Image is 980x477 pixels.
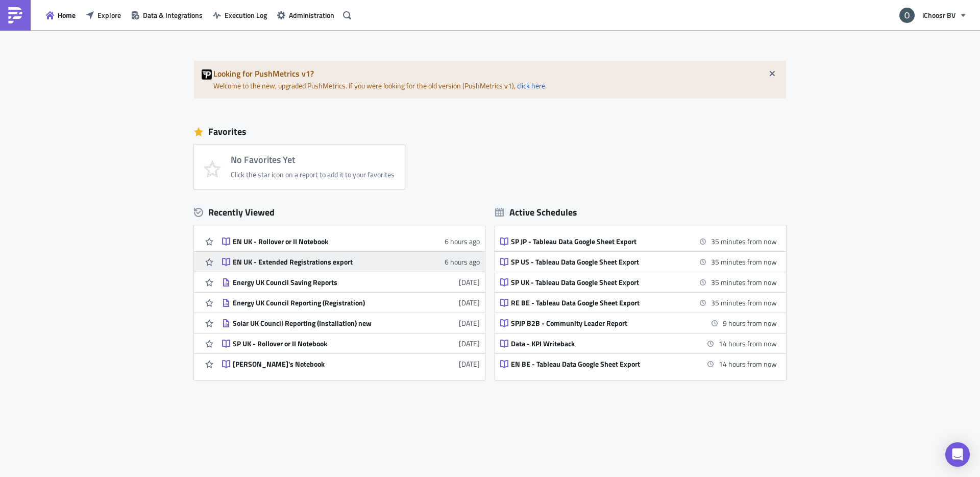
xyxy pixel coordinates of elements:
div: SP UK - Rollover or II Notebook [233,339,411,348]
img: PushMetrics [7,7,23,23]
h4: No Favorites Yet [231,155,395,165]
div: Welcome to the new, upgraded PushMetrics. If you were looking for the old version (PushMetrics v1... [194,61,786,99]
time: 2025-10-16 01:00 [723,318,777,328]
time: 2025-09-01T14:18:49Z [459,359,480,369]
div: RE BE - Tableau Data Google Sheet Export [511,298,690,307]
time: 2025-10-16 06:00 [719,338,777,349]
a: EN BE - Tableau Data Google Sheet Export14 hours from now [500,354,777,374]
div: EN UK - Extended Registrations export [233,257,411,267]
a: SP UK - Tableau Data Google Sheet Export35 minutes from now [500,272,777,292]
button: Home [41,7,81,23]
time: 2025-09-05T15:21:35Z [459,338,480,349]
time: 2025-10-15T08:56:25Z [445,256,480,267]
time: 2025-10-07T14:43:25Z [459,318,480,328]
a: Energy UK Council Saving Reports[DATE] [222,272,480,292]
time: 2025-10-10T12:09:41Z [459,297,480,308]
span: Data & Integrations [143,10,203,20]
a: EN UK - Rollover or II Notebook6 hours ago [222,231,480,251]
a: Data - KPI Writeback14 hours from now [500,333,777,353]
div: Active Schedules [495,206,577,218]
div: Solar UK Council Reporting (Installation) new [233,319,411,328]
time: 2025-10-15 17:00 [711,297,777,308]
a: Solar UK Council Reporting (Installation) new[DATE] [222,313,480,333]
div: Recently Viewed [194,205,485,220]
button: Execution Log [208,7,272,23]
button: Explore [81,7,126,23]
div: Open Intercom Messenger [945,442,970,467]
span: Administration [289,10,334,20]
a: click here [517,80,545,91]
time: 2025-10-15 17:00 [711,277,777,288]
div: Energy UK Council Saving Reports [233,278,411,287]
div: [PERSON_NAME]'s Notebook [233,360,411,369]
div: SP JP - Tableau Data Google Sheet Export [511,237,690,246]
time: 2025-10-16 06:00 [719,359,777,369]
a: EN UK - Extended Registrations export6 hours ago [222,252,480,272]
a: [PERSON_NAME]'s Notebook[DATE] [222,354,480,374]
div: EN BE - Tableau Data Google Sheet Export [511,360,690,369]
time: 2025-10-10T14:13:39Z [459,277,480,288]
span: Explore [97,10,121,20]
span: iChoosr BV [922,10,955,20]
div: EN UK - Rollover or II Notebook [233,237,411,246]
a: RE BE - Tableau Data Google Sheet Export35 minutes from now [500,293,777,313]
img: Avatar [898,7,916,24]
time: 2025-10-15T09:51:38Z [445,236,480,247]
button: iChoosr BV [893,4,972,27]
div: Energy UK Council Reporting (Registration) [233,298,411,307]
time: 2025-10-15 17:00 [711,256,777,267]
a: SP JP - Tableau Data Google Sheet Export35 minutes from now [500,231,777,251]
button: Data & Integrations [126,7,208,23]
div: SPJP B2B - Community Leader Report [511,319,690,328]
a: Energy UK Council Reporting (Registration)[DATE] [222,293,480,313]
div: Click the star icon on a report to add it to your favorites [231,170,395,179]
a: SP UK - Rollover or II Notebook[DATE] [222,333,480,353]
div: Data - KPI Writeback [511,339,690,348]
span: Home [58,10,76,20]
div: SP UK - Tableau Data Google Sheet Export [511,278,690,287]
a: SP US - Tableau Data Google Sheet Export35 minutes from now [500,252,777,272]
div: Favorites [194,124,786,139]
button: Administration [272,7,339,23]
span: Execution Log [225,10,267,20]
a: SPJP B2B - Community Leader Report9 hours from now [500,313,777,333]
div: SP US - Tableau Data Google Sheet Export [511,257,690,267]
h5: Looking for PushMetrics v1? [213,69,778,78]
time: 2025-10-15 17:00 [711,236,777,247]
